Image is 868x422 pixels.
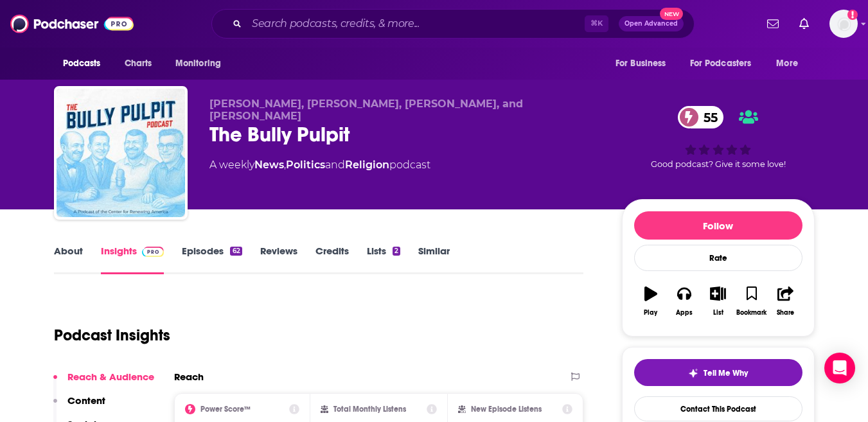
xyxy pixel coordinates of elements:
button: Open AdvancedNew [619,16,684,31]
button: Show profile menu [829,10,858,38]
a: Show notifications dropdown [762,13,784,35]
a: Politics [286,159,325,171]
a: News [254,159,284,171]
span: For Business [616,55,666,73]
button: open menu [682,51,770,76]
a: Reviews [260,245,297,274]
img: Podchaser Pro [142,247,164,257]
div: Search podcasts, credits, & more... [211,9,695,39]
a: Religion [345,159,389,171]
div: 62 [230,247,242,256]
a: Contact This Podcast [634,396,802,421]
h2: Power Score™ [200,405,251,414]
span: and [325,159,345,171]
h2: Total Monthly Listens [333,405,406,414]
span: [PERSON_NAME], [PERSON_NAME], [PERSON_NAME], and [PERSON_NAME] [209,98,523,122]
button: Reach & Audience [53,371,154,394]
p: Content [67,394,105,407]
div: Rate [634,245,802,271]
h2: Reach [174,371,204,383]
span: For Podcasters [690,55,752,73]
button: Share [768,278,802,324]
span: Monitoring [175,55,221,73]
div: 55Good podcast? Give it some love! [622,98,815,177]
span: 55 [691,106,724,128]
span: Good podcast? Give it some love! [651,159,786,169]
svg: Add a profile image [847,10,858,20]
button: Follow [634,211,802,240]
div: 2 [393,247,400,256]
h1: Podcast Insights [54,326,170,345]
span: Podcasts [63,55,101,73]
button: Apps [668,278,701,324]
a: Episodes62 [182,245,242,274]
button: Bookmark [735,278,768,324]
a: Show notifications dropdown [794,13,814,35]
button: Content [53,394,105,418]
span: Charts [125,55,152,73]
button: open menu [166,51,238,76]
span: Logged in as christina_epic [829,10,858,38]
span: Tell Me Why [704,368,748,378]
a: InsightsPodchaser Pro [101,245,164,274]
span: Open Advanced [624,21,678,27]
input: Search podcasts, credits, & more... [247,13,585,34]
div: Bookmark [736,309,766,317]
a: Lists2 [367,245,400,274]
a: 55 [678,106,724,128]
div: Open Intercom Messenger [824,353,855,383]
button: open menu [767,51,814,76]
h2: New Episode Listens [471,405,542,414]
a: Charts [116,51,160,76]
img: User Profile [829,10,858,38]
span: , [284,159,286,171]
span: More [776,55,798,73]
span: ⌘ K [585,15,608,32]
p: Reach & Audience [67,371,154,383]
button: List [701,278,734,324]
a: Similar [418,245,450,274]
a: About [54,245,83,274]
div: Apps [676,309,693,317]
button: Play [634,278,668,324]
div: Play [644,309,657,317]
img: tell me why sparkle [688,368,698,378]
button: open menu [54,51,118,76]
button: tell me why sparkleTell Me Why [634,359,802,386]
a: Credits [315,245,349,274]
div: List [713,309,723,317]
div: A weekly podcast [209,157,430,173]
div: Share [777,309,794,317]
img: The Bully Pulpit [57,89,185,217]
span: New [660,8,683,20]
img: Podchaser - Follow, Share and Rate Podcasts [10,12,134,36]
button: open menu [607,51,682,76]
